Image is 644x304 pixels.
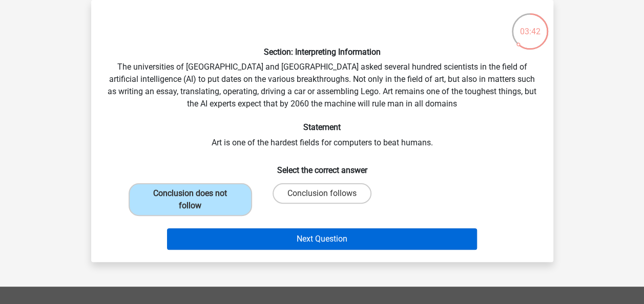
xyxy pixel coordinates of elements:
h6: Section: Interpreting Information [108,47,537,57]
button: Next Question [167,228,477,250]
label: Conclusion does not follow [129,183,252,216]
label: Conclusion follows [273,183,371,204]
h6: Statement [108,122,537,132]
h6: Select the correct answer [108,157,537,175]
div: The universities of [GEOGRAPHIC_DATA] and [GEOGRAPHIC_DATA] asked several hundred scientists in t... [95,8,549,254]
div: 03:42 [511,12,549,38]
